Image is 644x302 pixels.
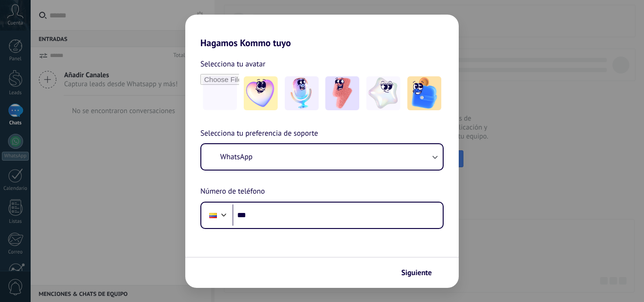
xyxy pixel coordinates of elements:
h2: Hagamos Kommo tuyo [185,15,459,49]
button: WhatsApp [201,144,443,170]
button: Siguiente [397,265,445,281]
img: -2.jpeg [285,76,319,110]
img: -5.jpeg [407,76,441,110]
span: Selecciona tu preferencia de soporte [200,128,318,140]
span: Número de teléfono [200,186,265,198]
div: Colombia: + 57 [204,205,222,225]
span: WhatsApp [220,152,253,162]
img: -1.jpeg [244,76,278,110]
span: Selecciona tu avatar [200,58,265,70]
img: -3.jpeg [325,76,359,110]
img: -4.jpeg [366,76,400,110]
span: Siguiente [401,269,432,276]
